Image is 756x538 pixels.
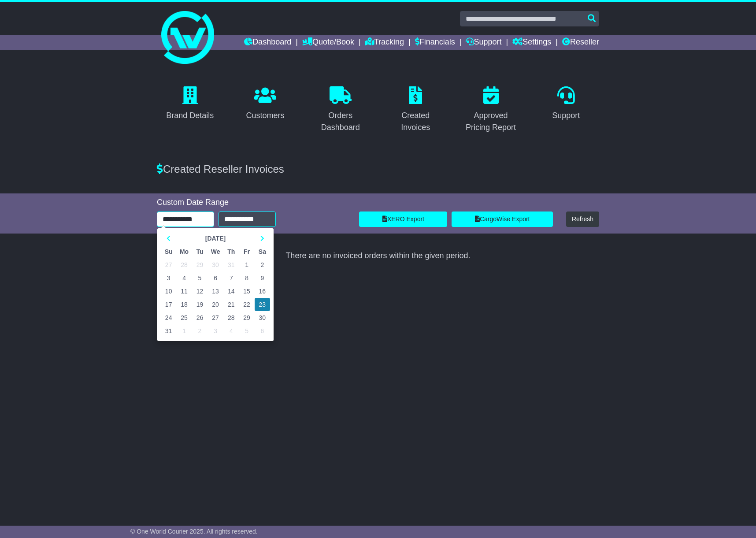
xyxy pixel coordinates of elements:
td: 21 [223,298,239,311]
td: 18 [176,298,192,311]
a: Brand Details [160,83,219,125]
a: Orders Dashboard [307,83,374,137]
td: 15 [239,285,254,298]
span: © One World Courier 2025. All rights reserved. [130,528,258,535]
td: 12 [192,285,208,298]
td: 24 [161,311,176,324]
th: Fr [239,245,254,258]
button: Refresh [566,211,599,227]
th: Th [223,245,239,258]
td: 19 [192,298,208,311]
td: 23 [255,298,270,311]
th: Select Month [176,232,254,245]
th: We [208,245,223,258]
td: 29 [192,258,208,271]
td: 31 [161,324,176,338]
td: 11 [176,285,192,298]
td: 16 [255,285,270,298]
a: CargoWise Export [452,211,553,227]
div: Support [552,110,580,122]
a: Support [466,35,501,50]
td: 1 [239,258,254,271]
td: 26 [192,311,208,324]
div: Brand Details [166,110,214,122]
div: Orders Dashboard [313,110,368,134]
td: 14 [223,285,239,298]
td: 28 [223,311,239,324]
a: XERO Export [359,211,447,227]
td: 9 [255,271,270,285]
a: Customers [240,83,290,125]
a: Dashboard [244,35,291,50]
td: 8 [239,271,254,285]
td: 27 [161,258,176,271]
td: 3 [161,271,176,285]
td: 2 [192,324,208,338]
td: 1 [176,324,192,338]
td: 7 [223,271,239,285]
th: Mo [176,245,192,258]
td: 30 [208,258,223,271]
div: Created Invoices [388,110,443,134]
a: Support [546,83,586,125]
td: 5 [192,271,208,285]
div: Custom Date Range [157,198,350,208]
td: 30 [255,311,270,324]
td: 4 [223,324,239,338]
div: There are no invoiced orders within the given period. [157,251,599,261]
th: Tu [192,245,208,258]
td: 4 [176,271,192,285]
div: Customers [246,110,284,122]
td: 29 [239,311,254,324]
td: 25 [176,311,192,324]
td: 3 [208,324,223,338]
a: Quote/Book [302,35,354,50]
a: Approved Pricing Report [458,83,524,137]
td: 2 [255,258,270,271]
div: Approved Pricing Report [463,110,519,134]
td: 10 [161,285,176,298]
td: 13 [208,285,223,298]
a: Settings [512,35,551,50]
a: Tracking [365,35,404,50]
td: 20 [208,298,223,311]
th: Sa [255,245,270,258]
td: 5 [239,324,254,338]
td: 6 [255,324,270,338]
div: Created Reseller Invoices [152,163,604,176]
td: 31 [223,258,239,271]
a: Reseller [562,35,599,50]
td: 27 [208,311,223,324]
td: 17 [161,298,176,311]
td: 22 [239,298,254,311]
th: Su [161,245,176,258]
a: Financials [415,35,455,50]
td: 6 [208,271,223,285]
td: 28 [176,258,192,271]
a: Created Invoices [382,83,449,137]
